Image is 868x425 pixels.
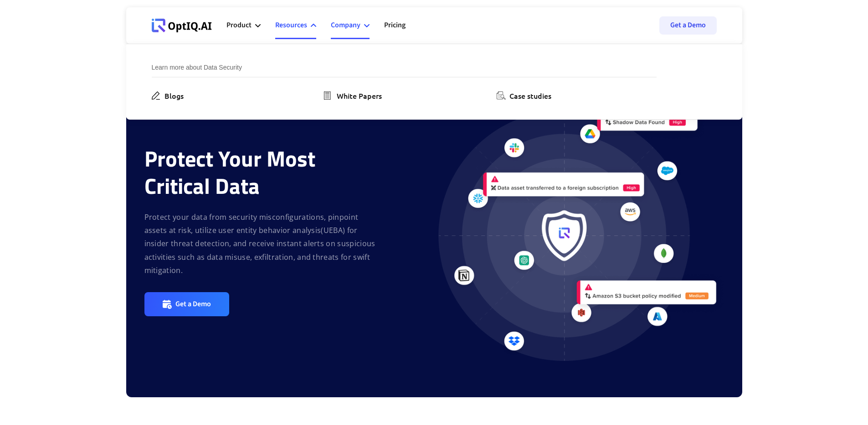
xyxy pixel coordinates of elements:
[152,32,152,32] div: Webflow Homepage
[659,16,717,35] a: Get a Demo
[337,90,382,101] div: White Papers
[324,90,385,101] a: White Papers
[144,212,375,276] strong: Protect your data from security misconfigurations, pinpoint assets at risk, utilize user entity b...
[331,19,360,31] div: Company
[144,292,229,316] a: Get a Demo
[152,90,187,101] a: Blogs
[275,12,316,39] div: Resources
[152,12,212,39] a: Webflow Homepage
[144,145,377,200] div: Protect Your Most Critical Data
[175,299,211,309] div: Get a Demo
[164,90,184,101] div: Blogs
[509,90,551,101] div: Case studies
[497,90,555,101] a: Case studies
[275,19,307,31] div: Resources
[152,62,657,77] div: Learn more about Data Security
[226,19,252,31] div: Product
[384,12,406,39] a: Pricing
[331,12,370,39] div: Company
[226,12,261,39] div: Product
[126,44,742,120] nav: Resources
